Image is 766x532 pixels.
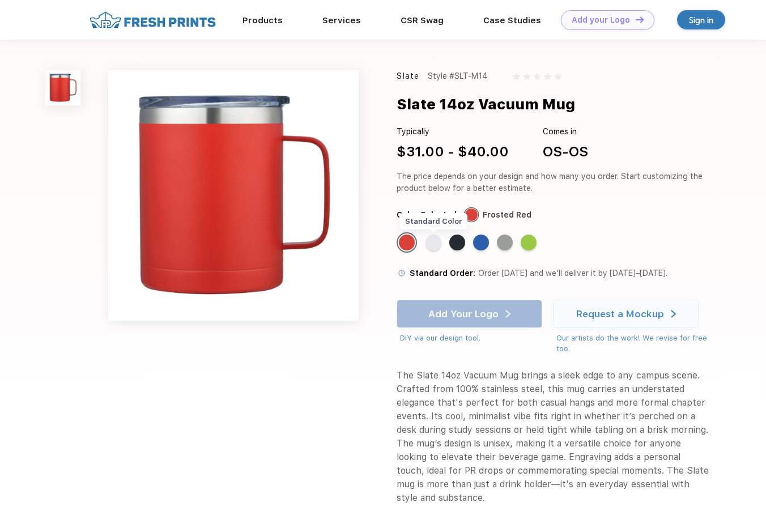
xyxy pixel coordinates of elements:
[534,73,541,80] img: gray_star.svg
[524,73,530,80] img: gray_star.svg
[689,14,713,27] div: Sign in
[544,73,551,80] img: gray_star.svg
[397,93,575,115] div: Slate 14oz Vacuum Mug
[397,142,509,162] div: $31.00 - $40.00
[497,235,513,250] div: Frosted Gray
[397,70,419,82] div: Slate
[449,235,465,250] div: Frosted Black
[556,333,710,355] div: Our artists do the work! We revise for free too.
[425,235,441,250] div: Frosted White
[555,73,561,80] img: gray_star.svg
[397,268,407,278] img: standard order
[397,126,509,138] div: Typically
[513,73,520,80] img: gray_star.svg
[543,126,588,138] div: Comes in
[399,235,415,250] div: Frosted Red
[242,15,283,25] a: Products
[671,310,676,318] img: white arrow
[478,269,667,278] span: Order [DATE] and we’ll deliver it by [DATE]–[DATE].
[576,308,664,320] div: Request a Mockup
[521,235,537,250] div: Frosted Green
[636,16,644,23] img: DT
[473,235,489,250] div: Frosted Blue
[86,10,219,30] img: fo%20logo%202.webp
[677,10,725,29] a: Sign in
[108,70,358,320] img: func=resize&h=640
[572,15,630,25] div: Add your Logo
[397,171,710,194] div: The price depends on your design and how many you order. Start customizing the product below for ...
[322,15,361,25] a: Services
[428,70,487,82] div: Style #SLT-M14
[483,209,531,221] div: Frosted Red
[410,269,475,278] span: Standard Order:
[397,369,710,505] div: The Slate 14oz Vacuum Mug brings a sleek edge to any campus scene. Crafted from 100% stainless st...
[45,70,80,105] img: func=resize&h=100
[400,333,542,344] div: DIY via our design tool.
[543,142,588,162] div: OS-OS
[401,15,444,25] a: CSR Swag
[397,209,459,221] div: Color Selected:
